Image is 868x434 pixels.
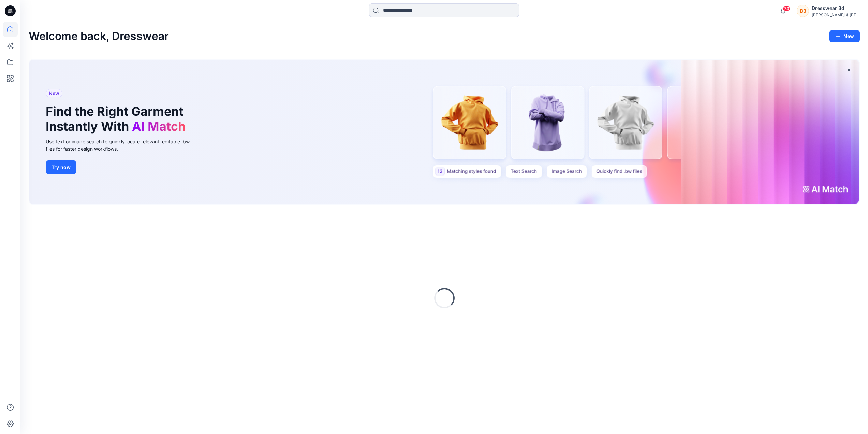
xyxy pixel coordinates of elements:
[49,89,59,97] span: New
[132,119,186,134] span: AI Match
[783,6,790,11] span: 73
[797,5,809,17] div: D3
[812,12,859,17] div: [PERSON_NAME] & [PERSON_NAME]
[46,138,199,152] div: Use text or image search to quickly locate relevant, editable .bw files for faster design workflows.
[46,160,76,174] button: Try now
[829,30,860,42] button: New
[29,30,169,43] h2: Welcome back, Dresswear
[812,4,859,12] div: Dresswear 3d
[46,104,189,134] h1: Find the Right Garment Instantly With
